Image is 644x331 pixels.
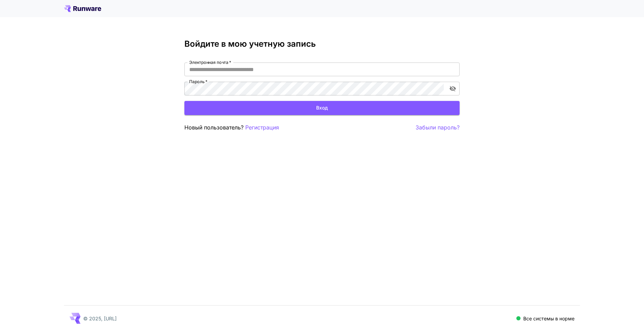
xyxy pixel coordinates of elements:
[184,39,316,49] ya-tr-span: Войдите в мою учетную запись
[416,124,460,131] ya-tr-span: Забыли пароль?
[184,124,244,131] ya-tr-span: Новый пользователь?
[189,79,204,84] ya-tr-span: Пароль
[416,123,460,132] button: Забыли пароль?
[189,60,228,65] ya-tr-span: Электронная почта
[245,123,279,132] button: Регистрация
[184,101,460,115] button: Вход
[245,124,279,131] ya-tr-span: Регистрация
[316,104,328,112] ya-tr-span: Вход
[523,316,575,321] ya-tr-span: Все системы в норме
[447,82,459,95] button: переключить видимость пароля
[83,316,117,321] ya-tr-span: © 2025, [URL]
